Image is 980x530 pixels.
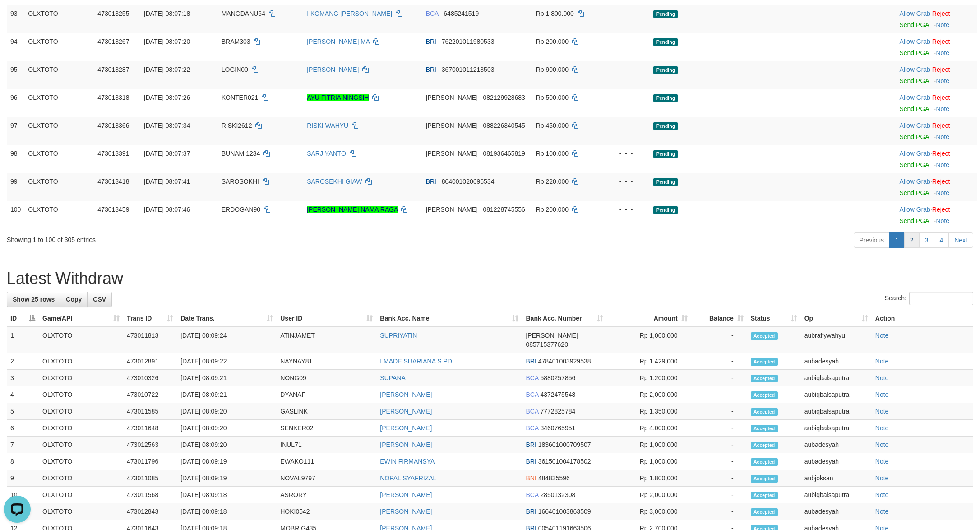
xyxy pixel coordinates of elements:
a: EWIN FIRMANSYA [380,458,435,465]
td: · [896,61,977,89]
td: Rp 1,350,000 [607,403,691,420]
th: Status: activate to sort column ascending [747,310,801,327]
span: Rp 200.000 [536,38,569,45]
a: SUPRIYATIN [380,332,417,339]
th: Date Trans.: activate to sort column ascending [177,310,277,327]
td: · [896,33,977,61]
a: Reject [932,206,950,213]
td: aubiqbalsaputra [801,386,872,403]
span: · [899,122,932,129]
span: Copy 081936465819 to clipboard [483,150,525,157]
td: aubadesyah [801,437,872,453]
span: Accepted [751,425,778,432]
td: 98 [7,145,24,173]
td: 473011796 [123,453,177,470]
td: aubadesyah [801,453,872,470]
span: BCA [526,391,538,398]
td: - [691,370,747,386]
td: 473011585 [123,403,177,420]
div: - - - [605,121,647,130]
a: Note [936,217,949,224]
td: aubiqbalsaputra [801,420,872,437]
td: [DATE] 08:09:18 [177,487,277,503]
td: 473011648 [123,420,177,437]
span: ERDOGAN90 [222,206,260,213]
span: Pending [653,38,678,46]
a: Send PGA [899,49,929,56]
td: OLXTOTO [24,5,94,33]
a: Allow Grab [899,150,930,157]
a: Note [936,161,949,168]
td: aubiqbalsaputra [801,403,872,420]
span: Accepted [751,358,778,366]
td: - [691,437,747,453]
span: BRI [526,441,536,448]
td: OLXTOTO [39,403,123,420]
span: · [899,206,932,213]
button: Open LiveChat chat widget [4,4,31,31]
a: Note [875,458,889,465]
a: Reject [932,94,950,101]
span: BNI [526,474,536,482]
h1: Latest Withdraw [7,270,973,288]
span: BCA [526,408,538,415]
td: OLXTOTO [39,503,123,520]
span: Copy 367001011213503 to clipboard [442,66,495,73]
span: Pending [653,206,678,214]
span: Pending [653,10,678,18]
a: Next [948,232,973,248]
a: Note [936,77,949,84]
span: [PERSON_NAME] [526,332,578,339]
td: aubiqbalsaputra [801,487,872,503]
td: 95 [7,61,24,89]
a: [PERSON_NAME] [380,408,432,415]
td: 473011568 [123,487,177,503]
a: 4 [934,232,949,248]
td: OLXTOTO [24,61,94,89]
th: Bank Acc. Name: activate to sort column ascending [376,310,522,327]
span: LOGIN00 [222,66,248,73]
a: Reject [932,38,950,45]
td: Rp 1,800,000 [607,470,691,487]
a: Reject [932,178,950,185]
td: Rp 4,000,000 [607,420,691,437]
a: Note [875,441,889,448]
td: OLXTOTO [39,327,123,353]
td: aubjoksan [801,470,872,487]
a: Note [936,189,949,196]
a: Note [875,491,889,498]
a: Reject [932,150,950,157]
a: Send PGA [899,161,929,168]
input: Search: [909,292,973,305]
td: DYANAF [277,386,376,403]
span: Copy 804001020696534 to clipboard [442,178,495,185]
a: Reject [932,10,950,17]
span: · [899,38,932,45]
span: Accepted [751,492,778,499]
a: Note [875,474,889,482]
td: · [896,173,977,201]
a: Allow Grab [899,122,930,129]
span: 473013391 [97,150,129,157]
td: - [691,403,747,420]
span: [PERSON_NAME] [426,94,478,101]
div: Showing 1 to 100 of 305 entries [7,232,402,244]
a: Send PGA [899,21,929,28]
td: 94 [7,33,24,61]
td: Rp 1,200,000 [607,370,691,386]
a: Allow Grab [899,94,930,101]
span: Copy 088226340545 to clipboard [483,122,525,129]
td: [DATE] 08:09:19 [177,470,277,487]
span: BCA [526,491,538,498]
span: Rp 220.000 [536,178,569,185]
span: [DATE] 08:07:46 [144,206,190,213]
a: [PERSON_NAME] [380,424,432,432]
a: Send PGA [899,217,929,224]
th: ID: activate to sort column descending [7,310,39,327]
td: 1 [7,327,39,353]
div: - - - [605,205,647,214]
span: [DATE] 08:07:34 [144,122,190,129]
td: 473011085 [123,470,177,487]
span: · [899,94,932,101]
span: 473013267 [97,38,129,45]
